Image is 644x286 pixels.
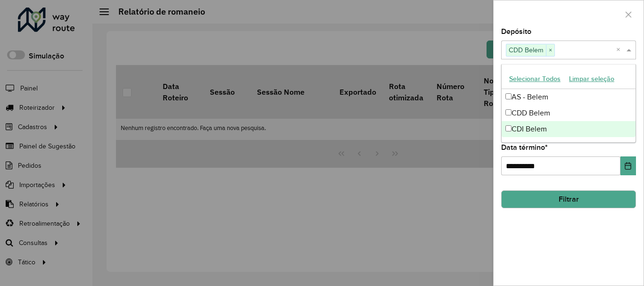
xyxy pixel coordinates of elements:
div: CDD Belem [502,105,636,121]
button: Limpar seleção [565,72,619,86]
button: Choose Date [620,156,636,175]
button: Filtrar [501,190,636,208]
label: Data término [501,142,548,153]
div: CDI Belem [502,121,636,137]
div: AS - Belem [502,89,636,105]
span: Clear all [616,44,624,56]
ng-dropdown-panel: Options list [501,64,636,143]
button: Selecionar Todos [505,72,565,86]
span: CDD Belem [506,44,546,56]
label: Depósito [501,26,531,37]
span: × [546,45,554,56]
